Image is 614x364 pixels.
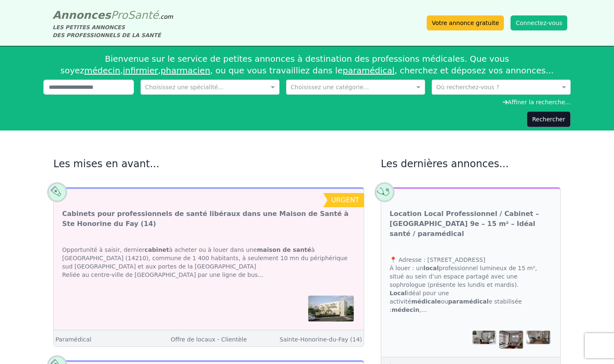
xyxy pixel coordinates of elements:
[308,296,354,321] img: Cabinets pour professionnels de santé libéraux dans une Maison de Santé à Ste Honorine du Fay (14)
[55,336,91,343] a: Paramédical
[84,65,120,75] a: médecin
[43,50,571,80] div: Bienvenue sur le service de petites annonces à destination des professions médicales. Que vous so...
[53,9,111,21] span: Annonces
[171,336,247,343] a: Offre de locaux - Clientèle
[423,265,439,271] strong: local
[159,13,173,20] span: .com
[331,196,359,204] span: urgent
[53,23,173,39] div: LES PETITES ANNONCES DES PROFESSIONNELS DE LA SANTÉ
[53,157,364,171] h2: Les mises en avant...
[390,290,407,296] strong: Local
[43,98,571,106] div: Affiner la recherche...
[111,9,128,21] span: Pro
[499,331,523,349] img: Location Local Professionnel / Cabinet – Quartier Vaise Lyon 9e – 15 m² – Idéal santé / paramédical
[392,306,420,313] strong: médecin
[526,331,550,344] img: Location Local Professionnel / Cabinet – Quartier Vaise Lyon 9e – 15 m² – Idéal santé / paramédical
[161,65,210,75] a: pharmacien
[342,65,394,75] a: paramédical
[54,237,364,287] div: Opportunité à saisir, dernier à acheter ou à louer dans une à [GEOGRAPHIC_DATA] (14210), commune ...
[527,111,571,127] button: Rechercher
[128,9,159,21] span: Santé
[473,331,496,344] img: Location Local Professionnel / Cabinet – Quartier Vaise Lyon 9e – 15 m² – Idéal santé / paramédical
[123,65,158,75] a: infirmier
[257,246,311,253] strong: maison de santé
[411,298,441,305] strong: médicale
[390,209,552,239] a: Location Local Professionnel / Cabinet – [GEOGRAPHIC_DATA] 9e – 15 m² – Idéal santé / paramédical
[53,9,173,21] a: AnnoncesProSanté.com
[381,157,561,171] h2: Les dernières annonces...
[145,246,169,253] strong: cabinet
[427,15,504,30] a: Votre annonce gratuite
[448,298,488,305] strong: paramédical
[511,15,567,30] button: Connectez-vous
[381,247,560,322] div: 📍 Adresse : [STREET_ADDRESS] À louer : un professionnel lumineux de 15 m², situé au sein d’un esp...
[279,336,362,343] a: Sainte-Honorine-du-Fay (14)
[62,209,355,229] a: Cabinets pour professionnels de santé libéraux dans une Maison de Santé à Ste Honorine du Fay (14)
